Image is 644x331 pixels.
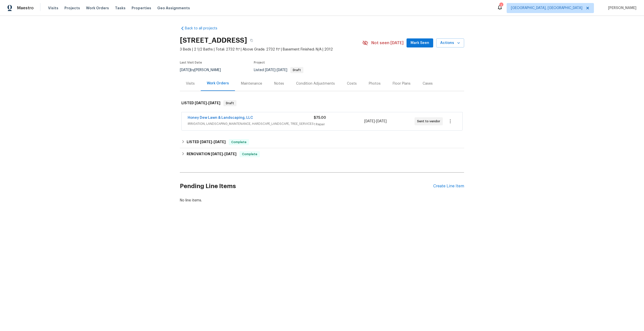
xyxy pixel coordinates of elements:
[195,101,207,105] span: [DATE]
[265,68,275,72] span: [DATE]
[411,40,429,46] span: Mark Seen
[115,6,126,10] span: Tasks
[417,119,442,124] span: Sent to vendor
[277,68,287,72] span: [DATE]
[208,101,220,105] span: [DATE]
[274,81,284,86] div: Notes
[364,119,387,124] span: -
[254,61,265,64] span: Project
[180,26,228,31] a: Back to all projects
[186,81,195,86] div: Visits
[180,148,464,160] div: RENOVATION [DATE]-[DATE]Complete
[181,100,220,106] h6: LISTED
[180,61,202,64] span: Last Visit Date
[224,101,236,106] span: Draft
[296,81,335,86] div: Condition Adjustments
[48,6,58,11] span: Visits
[200,140,226,144] span: -
[180,136,464,148] div: LISTED [DATE]-[DATE]Complete
[407,38,433,48] button: Mark Seen
[247,36,256,45] button: Copy Address
[211,152,223,156] span: [DATE]
[180,198,464,203] div: No line items.
[436,38,464,48] button: Actions
[224,152,236,156] span: [DATE]
[393,81,411,86] div: Floor Plans
[180,47,362,52] span: 3 Beds | 2 1/2 Baths | Total: 2732 ft² | Above Grade: 2732 ft² | Basement Finished: N/A | 2012
[180,175,433,198] h2: Pending Line Items
[265,68,287,72] span: -
[229,140,249,145] span: Complete
[499,3,503,8] div: 1
[180,38,247,43] h2: [STREET_ADDRESS]
[195,101,220,105] span: -
[347,81,357,86] div: Costs
[291,69,303,72] span: Draft
[180,95,464,111] div: LISTED [DATE]-[DATE]Draft
[188,116,253,120] a: Honey Dew Lawn & Landscaping, LLC
[157,6,190,11] span: Geo Assignments
[440,40,460,46] span: Actions
[207,81,229,86] div: Work Orders
[64,6,80,11] span: Projects
[132,6,151,11] span: Properties
[214,140,226,144] span: [DATE]
[364,120,375,123] span: [DATE]
[376,120,387,123] span: [DATE]
[423,81,433,86] div: Cases
[254,68,303,72] span: Listed
[180,68,190,72] span: [DATE]
[241,81,262,86] div: Maintenance
[187,151,236,157] h6: RENOVATION
[369,81,381,86] div: Photos
[314,122,364,127] div: 1 Repair
[180,67,227,73] div: by [PERSON_NAME]
[314,116,326,120] span: $75.00
[433,184,464,189] div: Create Line Item
[86,6,109,11] span: Work Orders
[211,152,236,156] span: -
[200,140,212,144] span: [DATE]
[187,139,226,145] h6: LISTED
[188,121,314,126] span: IRRIGATION, LANDSCAPING_MAINTENANCE, HARDSCAPE_LANDSCAPE, TREE_SERVICES
[240,152,259,157] span: Complete
[371,40,404,45] span: Not seen [DATE]
[511,6,582,11] span: [GEOGRAPHIC_DATA], [GEOGRAPHIC_DATA]
[17,6,34,11] span: Maestro
[606,6,636,11] span: [PERSON_NAME]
